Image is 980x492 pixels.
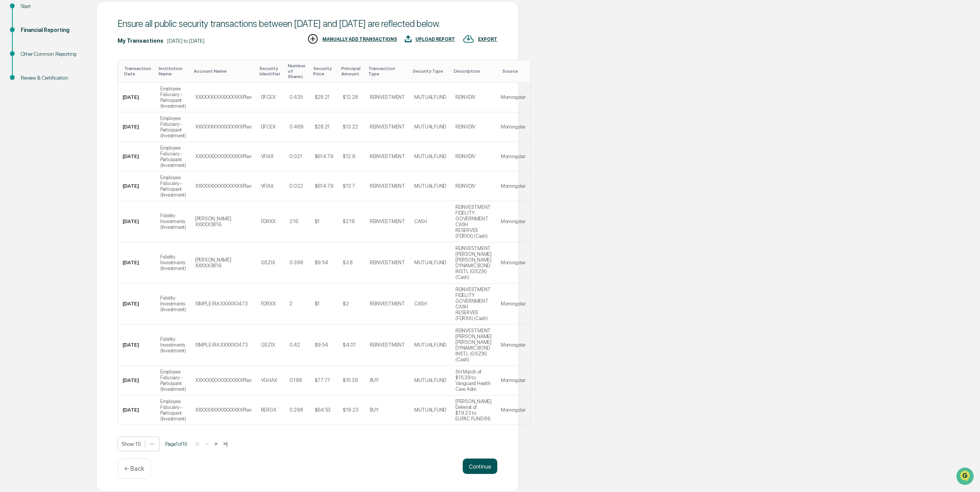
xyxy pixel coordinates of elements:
[343,218,355,224] div: $2.16
[118,242,156,284] td: [DATE]
[289,94,303,100] div: 0.435
[315,153,334,159] div: $614.79
[370,342,405,348] div: REINVESTMENT
[261,183,274,189] div: VFIAX
[415,37,455,42] div: UPLOAD REPORT
[261,124,276,130] div: DFCEX
[165,441,188,447] span: Page 1 of 19
[289,342,300,348] div: 0.42
[261,377,277,383] div: VGHAX
[21,50,84,58] div: Other Common Reporting
[5,108,51,122] a: 🔎Data Lookup
[343,377,358,383] div: $15.39
[496,242,530,284] td: Morningstar
[191,284,256,325] td: SIMPLE IRA XXXXX0473
[414,183,446,189] div: MUTUALFUND
[261,342,275,348] div: GSZIX
[315,124,330,130] div: $28.21
[370,218,405,224] div: REINVESTMENT
[118,201,156,242] td: [DATE]
[54,130,93,136] a: Powered byPylon
[21,26,84,34] div: Financial Reporting
[478,37,497,42] div: EXPORT
[160,115,186,138] div: Employee Fiduciary - Participant (Investment)
[8,59,22,73] img: 1746055101610-c473b297-6a78-478c-a979-82029cc54cd1
[496,395,530,425] td: Morningstar
[63,97,95,105] span: Attestations
[159,66,188,77] div: Toggle SortBy
[5,94,53,108] a: 🖐️Preclearance
[160,254,186,271] div: Fidelity Investments (Investment)
[463,459,497,474] button: Continue
[414,342,446,348] div: MUTUALFUND
[160,213,186,230] div: Fidelity Investments (Investment)
[261,218,276,224] div: FDRXX
[455,124,475,130] div: REINVDIV
[289,260,303,265] div: 0.398
[289,153,302,159] div: 0.021
[455,287,492,321] div: REINVESTMENT FIDELITY GOVERNMENT CASH RESERVES (FDRXX) (Cash)
[315,342,328,348] div: $9.54
[414,407,446,413] div: MUTUALFUND
[15,112,48,119] span: Data Lookup
[203,440,211,447] button: <
[261,153,274,159] div: VFIAX
[289,301,292,307] div: 2
[496,201,530,242] td: Morningstar
[160,336,186,354] div: Fidelity Investments (Investment)
[160,145,186,168] div: Employee Fiduciary - Participant (Investment)
[8,16,140,28] p: How can we help?
[343,301,349,307] div: $2
[315,183,334,189] div: $614.79
[191,366,256,395] td: XXXXXXXXXXXXXXXXPlan
[118,284,156,325] td: [DATE]
[76,130,93,136] span: Pylon
[370,183,405,189] div: REINVESTMENT
[315,301,320,307] div: $1
[289,183,303,189] div: 0.022
[191,242,256,284] td: [PERSON_NAME] XXXXX3816
[370,124,405,130] div: REINVESTMENT
[191,83,256,112] td: XXXXXXXXXXXXXXXXPlan
[212,440,220,447] button: >
[454,68,493,74] div: Toggle SortBy
[370,407,379,413] div: BUY
[343,94,358,100] div: $12.28
[343,153,355,159] div: $12.9
[455,153,475,159] div: REINVDIV
[160,175,186,198] div: Employee Fiduciary - Participant (Investment)
[341,66,362,77] div: Toggle SortBy
[288,63,307,79] div: Toggle SortBy
[496,366,530,395] td: Morningstar
[53,94,98,108] a: 🗄️Attestations
[289,124,304,130] div: 0.469
[191,395,256,425] td: XXXXXXXXXXXXXXXXPlan
[315,260,328,265] div: $9.54
[313,66,335,77] div: Toggle SortBy
[289,218,298,224] div: 2.16
[455,245,492,280] div: REINVESTMENT [PERSON_NAME] [PERSON_NAME] DYNAMIC BOND INSTL (GSZIX) (Cash)
[118,325,156,366] td: [DATE]
[118,395,156,425] td: [DATE]
[496,83,530,112] td: Morningstar
[455,183,475,189] div: REINVDIV
[259,66,282,77] div: Toggle SortBy
[191,172,256,201] td: XXXXXXXXXXXXXXXXPlan
[261,94,276,100] div: DFCEX
[307,33,319,45] img: MANUALLY ADD TRANSACTIONS
[370,260,405,265] div: REINVESTMENT
[167,38,204,44] div: [DATE] to [DATE]
[261,260,275,265] div: GSZIX
[26,67,97,73] div: We're available if you need us!
[414,260,446,265] div: MUTUALFUND
[8,98,14,104] div: 🖐️
[414,124,446,130] div: MUTUALFUND
[343,183,355,189] div: $13.7
[496,325,530,366] td: Morningstar
[370,301,405,307] div: REINVESTMENT
[414,153,446,159] div: MUTUALFUND
[289,407,303,413] div: 0.298
[455,399,492,422] div: [PERSON_NAME] Deferral of $19.23 to EUPAC FUND R6.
